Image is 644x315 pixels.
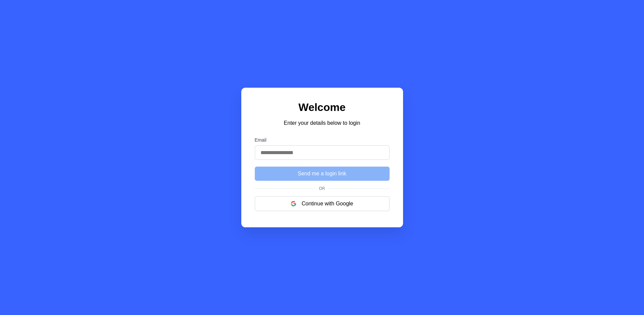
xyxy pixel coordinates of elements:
[291,201,296,206] img: google logo
[255,137,390,143] label: Email
[255,167,390,181] button: Send me a login link
[255,119,390,127] p: Enter your details below to login
[255,196,390,211] button: Continue with Google
[316,186,328,191] span: Or
[255,101,390,114] h1: Welcome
